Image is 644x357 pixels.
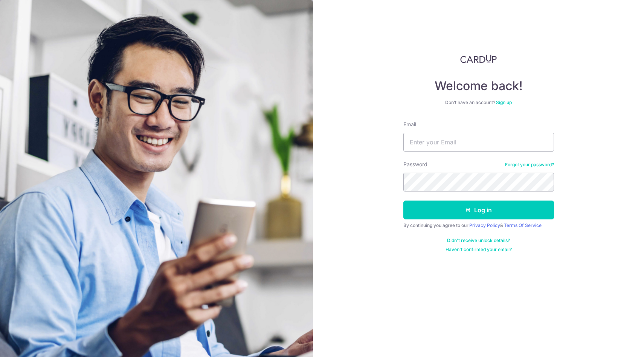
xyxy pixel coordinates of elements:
div: By continuing you agree to our & [403,222,554,228]
img: CardUp Logo [460,54,497,63]
button: Log in [403,201,554,219]
label: Password [403,161,427,168]
h4: Welcome back! [403,78,554,93]
label: Email [403,121,416,128]
a: Forgot your password? [505,162,554,168]
a: Didn't receive unlock details? [447,237,510,244]
a: Sign up [496,100,512,105]
a: Haven't confirmed your email? [446,247,512,253]
a: Terms Of Service [504,222,542,228]
div: Don’t have an account? [403,100,554,106]
a: Privacy Policy [469,222,500,228]
input: Enter your Email [403,133,554,152]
